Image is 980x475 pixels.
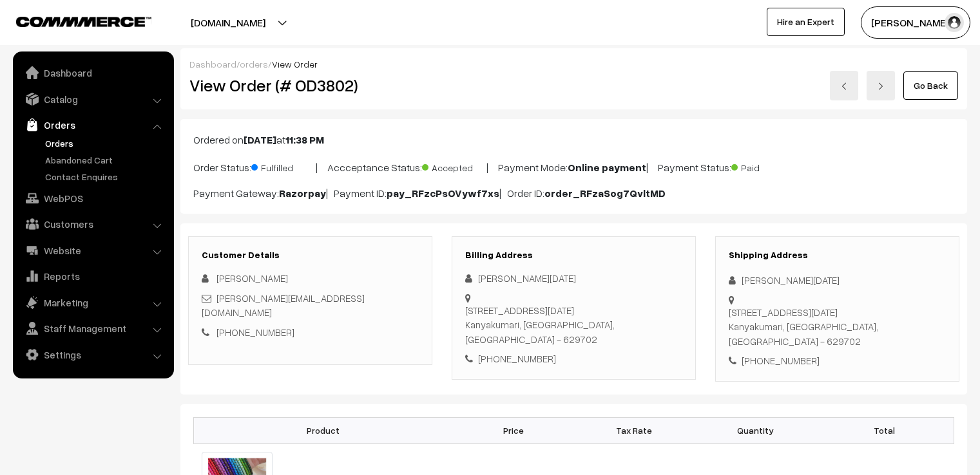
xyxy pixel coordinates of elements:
[251,158,316,174] span: Fulfilled
[729,353,946,368] div: [PHONE_NUMBER]
[279,187,326,200] b: Razorpay
[16,239,169,262] a: Website
[193,132,954,147] p: Ordered on at
[42,170,169,183] a: Contact Enquires
[16,265,169,288] a: Reports
[729,273,946,288] div: [PERSON_NAME][DATE]
[544,187,666,200] b: order_RFzaSog7QvltMD
[216,326,294,338] a: [PHONE_NUMBER]
[903,71,958,100] a: Go Back
[16,17,151,26] img: COMMMERCE
[945,13,964,32] img: user
[731,158,796,174] span: Paid
[816,417,954,443] th: Total
[285,133,324,146] b: 11:38 PM
[16,113,169,136] a: Orders
[194,417,453,443] th: Product
[202,292,365,319] a: [PERSON_NAME][EMAIL_ADDRESS][DOMAIN_NAME]
[568,161,646,174] b: Online payment
[216,272,288,284] span: [PERSON_NAME]
[202,250,419,261] h3: Customer Details
[240,59,268,70] a: orders
[465,271,682,286] div: [PERSON_NAME][DATE]
[729,305,946,349] div: [STREET_ADDRESS][DATE] Kanyakumari, [GEOGRAPHIC_DATA], [GEOGRAPHIC_DATA] - 629702
[877,82,885,90] img: right-arrow.png
[193,158,954,175] p: Order Status: | Accceptance Status: | Payment Mode: | Payment Status:
[465,303,682,347] div: [STREET_ADDRESS][DATE] Kanyakumari, [GEOGRAPHIC_DATA], [GEOGRAPHIC_DATA] - 629702
[146,6,311,39] button: [DOMAIN_NAME]
[189,57,958,71] div: / /
[465,250,682,261] h3: Billing Address
[453,417,574,443] th: Price
[16,212,169,236] a: Customers
[387,187,499,200] b: pay_RFzcPsOVywf7xs
[465,351,682,366] div: [PHONE_NUMBER]
[42,153,169,167] a: Abandoned Cart
[861,6,970,39] button: [PERSON_NAME]
[767,8,845,36] a: Hire an Expert
[42,136,169,150] a: Orders
[573,417,695,443] th: Tax Rate
[422,158,486,174] span: Accepted
[189,75,433,95] h2: View Order (# OD3802)
[695,417,816,443] th: Quantity
[272,59,318,70] span: View Order
[16,61,169,84] a: Dashboard
[16,13,129,28] a: COMMMERCE
[16,187,169,210] a: WebPOS
[16,317,169,340] a: Staff Management
[189,59,236,70] a: Dashboard
[193,185,954,201] p: Payment Gateway: | Payment ID: | Order ID:
[16,291,169,314] a: Marketing
[840,82,848,90] img: left-arrow.png
[16,88,169,111] a: Catalog
[244,133,276,146] b: [DATE]
[16,343,169,366] a: Settings
[729,250,946,261] h3: Shipping Address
